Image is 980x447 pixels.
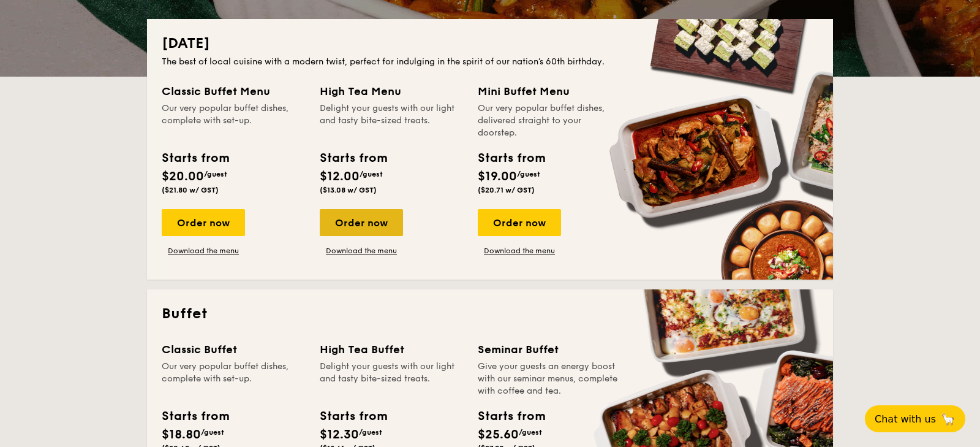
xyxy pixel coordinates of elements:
div: Mini Buffet Menu [478,83,621,100]
span: ($21.80 w/ GST) [162,186,219,194]
div: Starts from [320,407,386,426]
span: $19.00 [478,169,517,184]
div: Starts from [162,149,228,167]
div: Starts from [320,149,386,167]
div: Delight your guests with our light and tasty bite-sized treats. [320,361,463,397]
h2: [DATE] [162,34,818,53]
h2: Buffet [162,304,818,324]
div: Seminar Buffet [478,341,621,358]
span: $25.60 [478,427,519,442]
div: Starts from [162,407,228,426]
span: /guest [519,428,542,437]
div: Our very popular buffet dishes, complete with set-up. [162,102,305,139]
span: /guest [201,428,224,437]
div: Order now [320,209,403,236]
a: Download the menu [320,246,403,256]
span: /guest [360,170,383,178]
span: /guest [359,428,382,437]
div: Delight your guests with our light and tasty bite-sized treats. [320,102,463,139]
div: Classic Buffet [162,341,305,358]
span: $20.00 [162,169,204,184]
div: Starts from [478,407,545,426]
div: Classic Buffet Menu [162,83,305,100]
span: $12.00 [320,169,360,184]
div: High Tea Buffet [320,341,463,358]
span: $18.80 [162,427,201,442]
span: ($13.08 w/ GST) [320,186,377,194]
a: Download the menu [478,246,561,256]
span: $12.30 [320,427,359,442]
div: Order now [162,209,245,236]
div: Starts from [478,149,545,167]
div: High Tea Menu [320,83,463,100]
div: Our very popular buffet dishes, delivered straight to your doorstep. [478,102,621,139]
span: 🦙 [941,412,956,426]
div: The best of local cuisine with a modern twist, perfect for indulging in the spirit of our nation’... [162,56,818,68]
div: Our very popular buffet dishes, complete with set-up. [162,361,305,397]
span: /guest [517,170,540,178]
button: Chat with us🦙 [865,405,965,432]
span: Chat with us [875,413,936,425]
div: Give your guests an energy boost with our seminar menus, complete with coffee and tea. [478,361,621,397]
span: /guest [204,170,227,178]
a: Download the menu [162,246,245,256]
span: ($20.71 w/ GST) [478,186,535,194]
div: Order now [478,209,561,236]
